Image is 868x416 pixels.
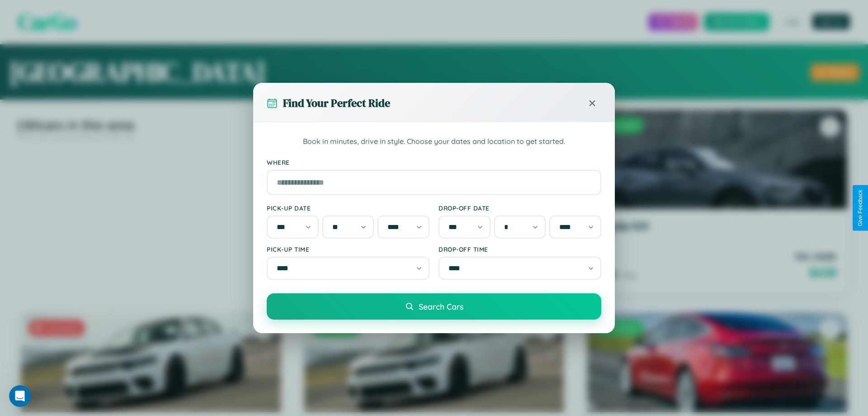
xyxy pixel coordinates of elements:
[267,204,429,212] label: Pick-up Date
[283,96,390,110] h3: Find Your Perfect Ride
[267,245,429,253] label: Pick-up Time
[267,293,601,320] button: Search Cars
[439,245,601,253] label: Drop-off Time
[439,204,601,212] label: Drop-off Date
[419,301,463,311] span: Search Cars
[267,136,601,148] p: Book in minutes, drive in style. Choose your dates and location to get started.
[267,158,601,166] label: Where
